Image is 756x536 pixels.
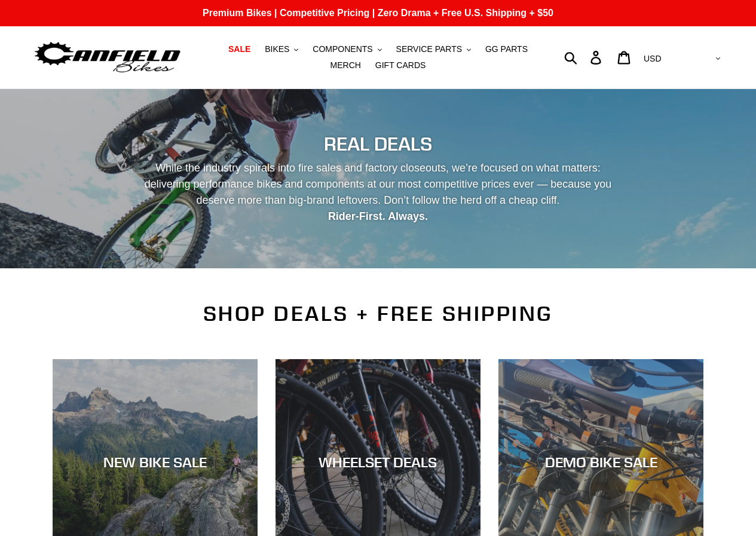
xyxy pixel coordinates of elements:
[369,57,432,73] a: GIFT CARDS
[396,44,462,54] span: SERVICE PARTS
[228,44,250,54] span: SALE
[485,44,528,54] span: GG PARTS
[53,133,704,155] h2: REAL DEALS
[265,44,289,54] span: BIKES
[53,453,258,470] div: NEW BIKE SALE
[276,453,480,470] div: WHEELSET DEALS
[390,41,477,57] button: SERVICE PARTS
[53,301,704,326] h2: SHOP DEALS + FREE SHIPPING
[375,60,426,71] span: GIFT CARDS
[330,60,361,71] span: MERCH
[259,41,304,57] button: BIKES
[33,39,182,76] img: Canfield Bikes
[134,160,623,225] p: While the industry spirals into fire sales and factory closeouts, we’re focused on what matters: ...
[307,41,387,57] button: COMPONENTS
[498,453,703,470] div: DEMO BIKE SALE
[479,41,534,57] a: GG PARTS
[325,57,367,73] a: MERCH
[313,44,372,54] span: COMPONENTS
[328,210,428,222] strong: Rider-First. Always.
[222,41,256,57] a: SALE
